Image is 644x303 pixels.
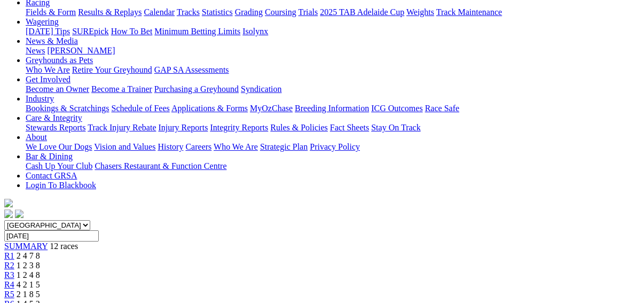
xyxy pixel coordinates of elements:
[26,142,92,151] a: We Love Our Dogs
[210,123,268,132] a: Integrity Reports
[330,123,369,132] a: Fact Sheets
[250,104,293,113] a: MyOzChase
[242,27,268,36] a: Isolynx
[235,7,263,17] a: Grading
[4,230,99,242] input: Select date
[26,27,70,36] a: [DATE] Tips
[72,65,152,74] a: Retire Your Greyhound
[26,27,640,36] div: Wagering
[26,56,93,65] a: Greyhounds as Pets
[4,242,48,251] a: SUMMARY
[26,104,109,113] a: Bookings & Scratchings
[4,280,14,289] a: R4
[26,171,77,180] a: Contact GRSA
[265,7,296,17] a: Coursing
[88,123,156,132] a: Track Injury Rebate
[26,46,640,56] div: News & Media
[4,261,14,270] a: R2
[241,84,281,94] a: Syndication
[26,84,640,94] div: Get Involved
[15,209,23,218] img: twitter.svg
[26,84,89,94] a: Become an Owner
[436,7,502,17] a: Track Maintenance
[171,104,248,113] a: Applications & Forms
[26,161,640,171] div: Bar & Dining
[371,123,420,132] a: Stay On Track
[4,290,14,299] a: R5
[202,7,233,17] a: Statistics
[72,27,108,36] a: SUREpick
[260,142,308,151] a: Strategic Plan
[111,27,153,36] a: How To Bet
[95,161,226,170] a: Chasers Restaurant & Function Centre
[17,251,40,260] span: 2 4 7 8
[26,142,640,152] div: About
[26,113,82,122] a: Care & Integrity
[4,209,13,218] img: facebook.svg
[26,152,73,161] a: Bar & Dining
[154,65,229,74] a: GAP SA Assessments
[78,7,142,17] a: Results & Replays
[298,7,318,17] a: Trials
[214,142,258,151] a: Who We Are
[26,17,59,26] a: Wagering
[4,199,13,207] img: logo-grsa-white.png
[270,123,328,132] a: Rules & Policies
[26,133,47,142] a: About
[26,7,76,17] a: Fields & Form
[26,181,96,190] a: Login To Blackbook
[26,75,70,84] a: Get Involved
[26,36,78,45] a: News & Media
[94,142,155,151] a: Vision and Values
[50,242,78,251] span: 12 races
[4,251,14,260] a: R1
[26,7,640,17] div: Racing
[158,142,183,151] a: History
[26,65,640,75] div: Greyhounds as Pets
[320,7,404,17] a: 2025 TAB Adelaide Cup
[17,280,40,289] span: 4 2 1 5
[26,123,85,132] a: Stewards Reports
[26,94,54,103] a: Industry
[295,104,369,113] a: Breeding Information
[158,123,208,132] a: Injury Reports
[154,84,239,94] a: Purchasing a Greyhound
[17,261,40,270] span: 1 2 3 8
[185,142,211,151] a: Careers
[177,7,200,17] a: Tracks
[144,7,175,17] a: Calendar
[111,104,169,113] a: Schedule of Fees
[26,65,70,74] a: Who We Are
[406,7,434,17] a: Weights
[26,123,640,133] div: Care & Integrity
[17,290,40,299] span: 2 1 8 5
[17,270,40,279] span: 1 2 4 8
[91,84,152,94] a: Become a Trainer
[4,270,14,279] a: R3
[154,27,240,36] a: Minimum Betting Limits
[425,104,459,113] a: Race Safe
[26,104,640,113] div: Industry
[371,104,422,113] a: ICG Outcomes
[26,46,45,55] a: News
[26,161,92,170] a: Cash Up Your Club
[47,46,115,55] a: [PERSON_NAME]
[310,142,360,151] a: Privacy Policy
